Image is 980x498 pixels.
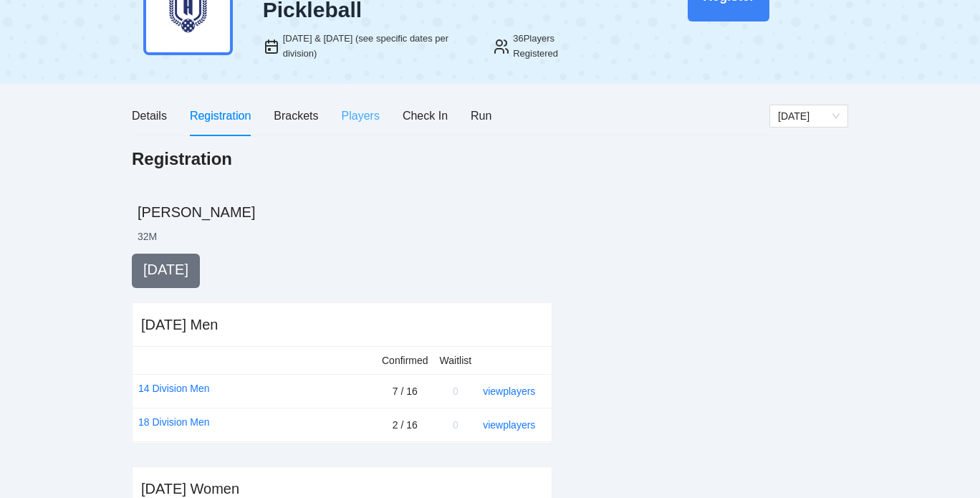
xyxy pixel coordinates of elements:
[382,353,428,368] div: Confirmed
[778,105,840,127] span: Thursday
[342,107,380,125] div: Players
[513,32,597,61] div: 36 Players Registered
[141,315,218,335] div: [DATE] Men
[274,107,318,125] div: Brackets
[143,262,188,277] span: [DATE]
[376,375,434,408] td: 7 / 16
[403,107,448,125] div: Check In
[132,107,167,125] div: Details
[483,419,535,431] a: view players
[138,380,210,396] a: 14 Division Men
[138,202,848,222] h2: [PERSON_NAME]
[471,107,491,125] div: Run
[376,408,434,442] td: 2 / 16
[283,32,476,61] div: [DATE] & [DATE] (see specific dates per division)
[138,229,157,244] li: 32 M
[138,414,210,430] a: 18 Division Men
[453,386,458,397] span: 0
[132,148,232,171] h1: Registration
[190,107,251,125] div: Registration
[483,386,535,397] a: view players
[453,419,458,431] span: 0
[440,353,472,368] div: Waitlist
